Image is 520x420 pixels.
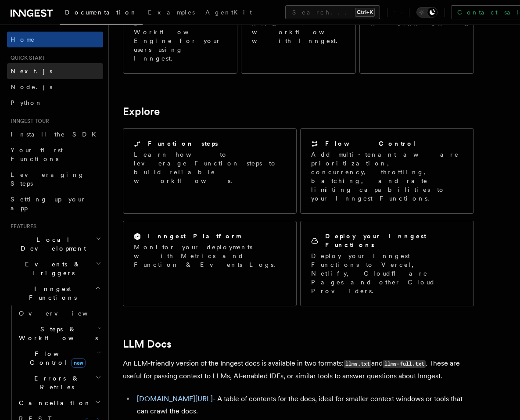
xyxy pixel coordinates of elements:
button: Errors & Retries [15,370,103,395]
span: Steps & Workflows [15,325,98,342]
span: Features [7,223,36,230]
span: Leveraging Steps [11,171,85,187]
span: Your first Functions [11,147,63,162]
span: Local Development [7,235,96,253]
a: AgentKit [200,3,257,24]
span: Cancellation [15,398,91,407]
code: llms.txt [344,360,371,368]
span: Examples [148,9,195,16]
a: Examples [143,3,200,24]
p: Learn how to leverage Function steps to build reliable workflows. [134,150,286,185]
p: An LLM-friendly version of the Inngest docs is available in two formats: and . These are useful f... [123,357,474,382]
a: Your first Functions [7,142,103,167]
a: Python [7,95,103,111]
button: Events & Triggers [7,256,103,281]
span: Quick start [7,54,45,61]
span: Flow Control [15,349,97,367]
span: Inngest tour [7,118,49,125]
a: LLM Docs [123,338,172,350]
span: Node.js [11,83,52,90]
span: Documentation [65,9,137,16]
h2: Function steps [148,139,218,148]
p: Add multi-tenant aware prioritization, concurrency, throttling, batching, and rate limiting capab... [311,150,463,203]
a: [DOMAIN_NAME][URL] [137,395,213,403]
a: Node.js [7,79,103,95]
button: Toggle dark mode [416,7,438,18]
a: Leveraging Steps [7,167,103,191]
span: AgentKit [205,9,252,16]
span: Setting up your app [11,196,86,212]
span: Python [11,99,43,106]
a: Install the SDK [7,126,103,142]
a: Home [7,32,103,47]
code: llms-full.txt [383,360,426,368]
button: Inngest Functions [7,281,103,305]
span: Errors & Retries [15,374,95,391]
span: Overview [19,310,109,317]
p: Monitor your deployments with Metrics and Function & Events Logs. [134,243,286,269]
span: Next.js [11,68,52,75]
a: Next.js [7,63,103,79]
kbd: Ctrl+K [355,8,375,17]
p: Deploy your Inngest Functions to Vercel, Netlify, Cloudflare Pages and other Cloud Providers. [311,251,463,295]
span: new [71,358,86,368]
span: Inngest Functions [7,284,95,302]
a: Documentation [60,3,143,25]
h2: Flow Control [325,139,416,148]
a: Inngest PlatformMonitor your deployments with Metrics and Function & Events Logs. [123,221,297,306]
button: Cancellation [15,395,103,411]
a: Explore [123,105,160,118]
button: Local Development [7,232,103,256]
span: Home [11,35,35,44]
h2: Inngest Platform [148,232,241,241]
a: Flow ControlAdd multi-tenant aware prioritization, concurrency, throttling, batching, and rate li... [300,128,474,214]
button: Flow Controlnew [15,346,103,370]
a: Deploy your Inngest FunctionsDeploy your Inngest Functions to Vercel, Netlify, Cloudflare Pages a... [300,221,474,306]
button: Search...Ctrl+K [285,5,380,19]
span: Install the SDK [11,131,101,138]
button: Steps & Workflows [15,321,103,346]
li: - A table of contents for the docs, ideal for smaller context windows or tools that can crawl the... [134,393,474,417]
a: Overview [15,305,103,321]
a: Function stepsLearn how to leverage Function steps to build reliable workflows. [123,128,297,214]
span: Events & Triggers [7,260,96,277]
a: Setting up your app [7,191,103,216]
h2: Deploy your Inngest Functions [325,232,463,249]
